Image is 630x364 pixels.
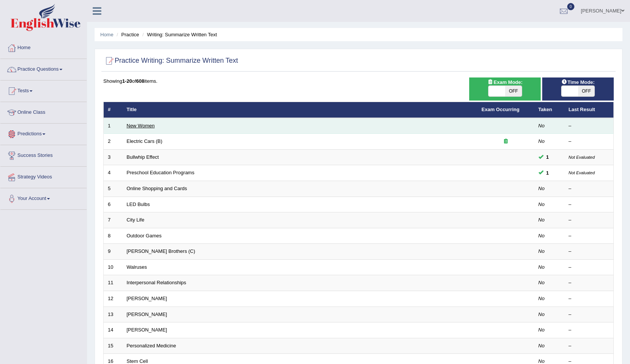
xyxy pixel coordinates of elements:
[538,358,545,364] em: No
[104,259,123,275] td: 10
[0,124,87,143] a: Predictions
[127,123,155,129] a: New Women
[538,264,545,270] em: No
[104,102,123,118] th: #
[104,197,123,212] td: 6
[543,153,552,161] span: You can still take this question
[558,78,598,86] span: Time Mode:
[104,165,123,181] td: 4
[543,169,552,177] span: You can still take this question
[569,185,610,192] div: –
[100,32,114,37] a: Home
[127,264,147,270] a: Walruses
[123,102,478,118] th: Title
[127,201,150,207] a: LED Bulbs
[127,233,162,239] a: Outdoor Games
[538,327,545,333] em: No
[127,280,187,285] a: Interpersonal Relationships
[538,233,545,239] em: No
[505,86,522,96] span: OFF
[104,291,123,307] td: 12
[127,217,145,223] a: City Life
[104,244,123,260] td: 9
[127,358,148,364] a: Stem Cell
[136,78,145,84] b: 608
[104,134,123,150] td: 2
[0,59,87,78] a: Practice Questions
[127,170,194,175] a: Preschool Education Programs
[104,212,123,228] td: 7
[103,77,614,85] div: Showing of items.
[569,342,610,350] div: –
[0,145,87,164] a: Success Stories
[567,3,575,10] span: 0
[538,123,545,129] em: No
[0,81,87,99] a: Tests
[115,31,139,38] li: Practice
[0,37,87,56] a: Home
[538,217,545,223] em: No
[104,149,123,165] td: 3
[127,248,195,254] a: [PERSON_NAME] Brothers (C)
[104,322,123,338] td: 14
[127,154,159,160] a: Bullwhip Effect
[538,280,545,285] em: No
[0,102,87,121] a: Online Class
[104,181,123,197] td: 5
[534,102,565,118] th: Taken
[482,107,520,112] a: Exam Occurring
[538,311,545,317] em: No
[104,228,123,244] td: 8
[569,201,610,208] div: –
[578,86,595,96] span: OFF
[127,186,187,191] a: Online Shopping and Cards
[538,296,545,301] em: No
[104,338,123,354] td: 15
[569,311,610,318] div: –
[0,188,87,207] a: Your Account
[127,138,163,144] a: Electric Cars (B)
[104,118,123,134] td: 1
[565,102,614,118] th: Last Result
[104,275,123,291] td: 11
[469,77,541,101] div: Show exams occurring in exams
[127,327,167,333] a: [PERSON_NAME]
[127,311,167,317] a: [PERSON_NAME]
[538,201,545,207] em: No
[569,232,610,240] div: –
[538,248,545,254] em: No
[569,217,610,224] div: –
[538,138,545,144] em: No
[569,279,610,287] div: –
[127,343,176,349] a: Personalized Medicine
[538,186,545,191] em: No
[122,78,132,84] b: 1-20
[103,55,238,67] h2: Practice Writing: Summarize Written Text
[569,327,610,334] div: –
[569,155,595,160] small: Not Evaluated
[569,138,610,145] div: –
[104,307,123,322] td: 13
[0,167,87,186] a: Strategy Videos
[569,248,610,255] div: –
[485,78,526,86] span: Exam Mode:
[127,296,167,301] a: [PERSON_NAME]
[569,122,610,130] div: –
[569,295,610,302] div: –
[140,31,217,38] li: Writing: Summarize Written Text
[569,170,595,175] small: Not Evaluated
[538,343,545,349] em: No
[569,264,610,271] div: –
[482,138,530,145] div: Exam occurring question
